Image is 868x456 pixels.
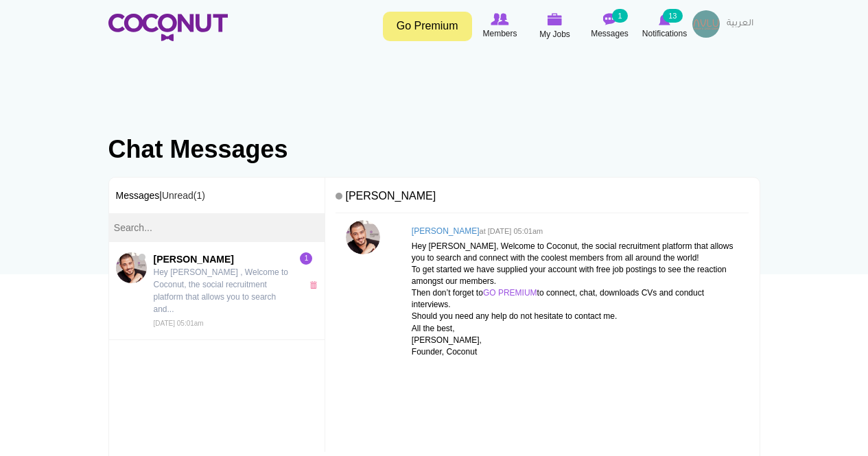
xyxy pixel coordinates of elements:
span: [PERSON_NAME] [154,252,295,266]
a: My Jobs My Jobs [528,10,583,43]
a: Go Premium [383,12,472,41]
p: Hey [PERSON_NAME] , Welcome to Coconut, the social recruitment platform that allows you to search... [154,266,295,315]
h1: Chat Messages [108,136,760,163]
span: | [159,190,205,201]
h4: [PERSON_NAME] [412,227,742,236]
img: Home [108,14,228,41]
small: 13 [663,9,682,23]
span: My Jobs [539,27,570,41]
h4: [PERSON_NAME] [336,184,749,214]
span: Notifications [642,27,687,40]
a: Notifications Notifications 13 [637,10,692,42]
span: 1 [300,252,312,265]
span: Messages [591,27,629,40]
a: Assaad Tarabay[PERSON_NAME] Hey [PERSON_NAME] , Welcome to Coconut, the social recruitment platfo... [109,242,325,340]
input: Search... [109,213,325,242]
p: Hey [PERSON_NAME], Welcome to Coconut, the social recruitment platform that allows you to search ... [412,241,742,358]
a: Messages Messages 1 [583,10,637,42]
a: x [309,281,321,289]
a: العربية [720,10,760,38]
img: Assaad Tarabay [116,252,147,283]
small: [DATE] 05:01am [154,320,204,327]
span: Members [482,27,517,40]
img: My Jobs [548,13,563,25]
img: Messages [603,13,617,25]
a: GO PREMIUM [483,288,537,298]
a: Unread(1) [162,190,205,201]
img: Browse Members [491,13,508,25]
img: Notifications [659,13,670,25]
a: Browse Members Members [473,10,528,42]
h3: Messages [109,178,325,213]
small: 1 [612,9,627,23]
small: at [DATE] 05:01am [480,227,543,235]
